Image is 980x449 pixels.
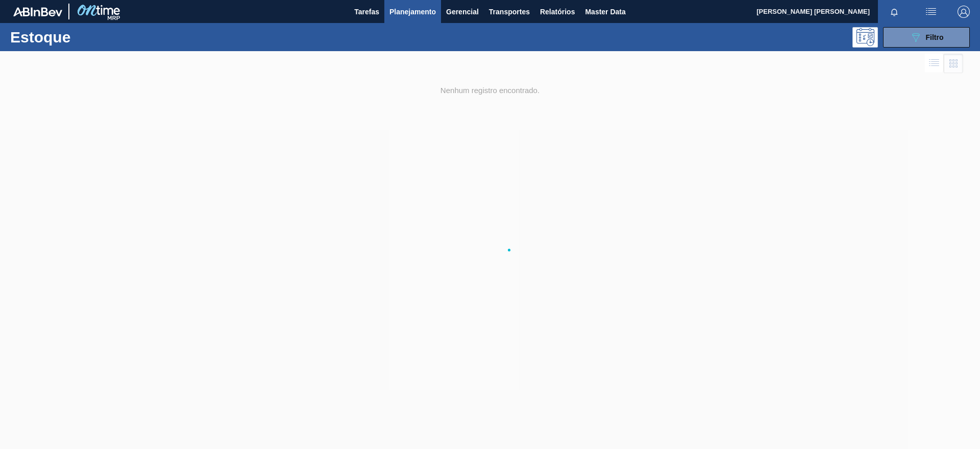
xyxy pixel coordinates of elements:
span: Transportes [489,6,530,18]
span: Planejamento [389,6,436,18]
button: Filtro [883,27,970,48]
span: Master Data [585,6,625,18]
span: Relatórios [540,6,575,18]
button: Notificações [878,5,911,19]
span: Gerencial [446,6,479,18]
img: TNhmsLtSVTkK8tSr43FrP2fwEKptu5GPRR3wAAAABJRU5ErkJggg== [13,7,62,16]
span: Tarefas [354,6,379,18]
img: userActions [925,6,937,18]
span: Filtro [926,33,944,41]
div: Pogramando: nenhum usuário selecionado [852,27,878,48]
h1: Estoque [10,31,163,43]
img: Logout [958,6,970,18]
